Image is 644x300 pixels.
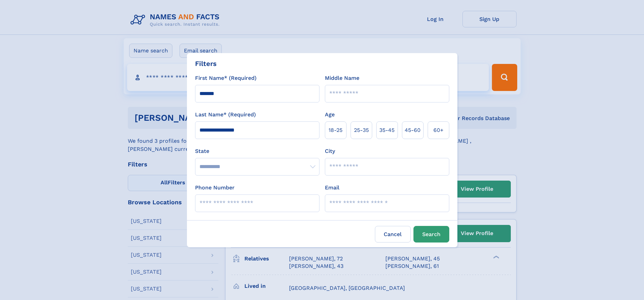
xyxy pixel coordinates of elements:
label: Middle Name [325,74,359,82]
div: Filters [195,59,217,69]
button: Search [413,226,449,243]
label: State [195,147,319,155]
label: First Name* (Required) [195,74,257,82]
span: 25‑35 [354,126,369,134]
label: Last Name* (Required) [195,111,256,119]
label: Email [325,184,339,192]
label: Age [325,111,335,119]
span: 45‑60 [405,126,421,134]
span: 18‑25 [329,126,342,134]
label: Cancel [375,226,411,243]
span: 35‑45 [379,126,395,134]
span: 60+ [433,126,444,134]
label: City [325,147,335,155]
label: Phone Number [195,184,235,192]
